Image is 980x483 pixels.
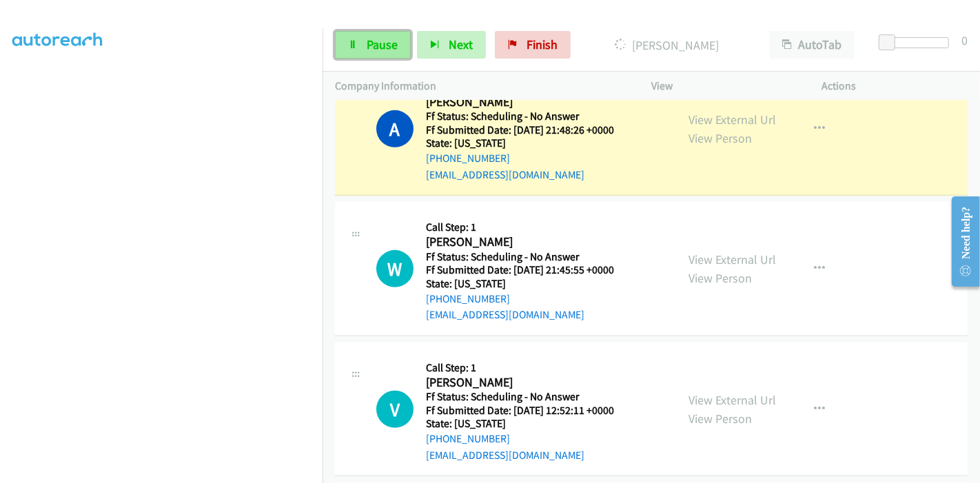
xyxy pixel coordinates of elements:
h1: A [376,110,414,147]
a: View Person [688,270,752,286]
a: Finish [495,31,571,59]
h1: W [376,250,414,287]
h1: V [376,391,414,428]
h5: State: [US_STATE] [426,277,631,291]
button: AutoTab [769,31,855,59]
a: [PHONE_NUMBER] [426,152,510,165]
h5: State: [US_STATE] [426,417,631,431]
h5: Call Step: 1 [426,361,631,375]
h5: Ff Submitted Date: [DATE] 21:45:55 +0000 [426,263,631,277]
h2: [PERSON_NAME] [426,234,631,250]
a: Pause [335,31,411,59]
h2: [PERSON_NAME] [426,375,631,391]
h2: [PERSON_NAME] [426,94,631,110]
h5: Ff Status: Scheduling - No Answer [426,250,631,264]
a: View External Url [688,112,776,127]
p: [PERSON_NAME] [589,36,744,54]
a: View Person [688,411,752,427]
a: [EMAIL_ADDRESS][DOMAIN_NAME] [426,168,584,181]
a: View External Url [688,251,776,267]
button: Next [417,31,486,59]
h5: State: [US_STATE] [426,136,631,150]
div: The call is yet to be attempted [376,391,414,428]
iframe: Resource Center [941,187,980,296]
a: [PHONE_NUMBER] [426,432,510,445]
h5: Ff Status: Scheduling - No Answer [426,390,631,404]
a: View External Url [688,392,776,408]
p: Actions [822,78,968,94]
p: View [651,78,797,94]
span: Finish [527,37,558,52]
a: [PHONE_NUMBER] [426,292,510,305]
div: 0 [961,31,968,50]
a: View Person [688,130,752,146]
h5: Call Step: 1 [426,220,631,234]
p: Company Information [335,78,626,94]
h5: Ff Submitted Date: [DATE] 21:48:26 +0000 [426,123,631,137]
span: Next [449,37,473,52]
span: Pause [367,37,398,52]
a: [EMAIL_ADDRESS][DOMAIN_NAME] [426,308,584,321]
div: Delay between calls (in seconds) [886,37,949,48]
h5: Ff Status: Scheduling - No Answer [426,110,631,123]
h5: Ff Submitted Date: [DATE] 12:52:11 +0000 [426,404,631,418]
div: The call is yet to be attempted [376,250,414,287]
a: [EMAIL_ADDRESS][DOMAIN_NAME] [426,449,584,462]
